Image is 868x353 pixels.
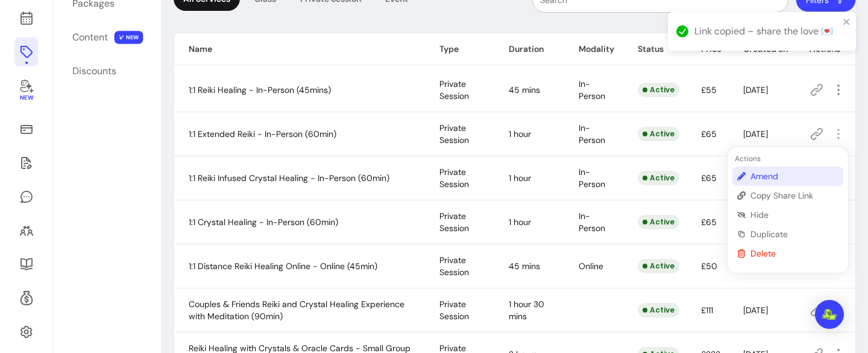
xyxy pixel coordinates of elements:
a: My Co-Founder [14,71,38,110]
span: 1 hour [509,173,531,183]
th: Type [425,33,494,65]
th: Duration [494,33,564,65]
span: 1 hour [509,129,531,139]
a: Calendar [14,4,38,33]
div: Discounts [72,64,116,78]
a: Offerings [14,37,38,66]
div: Active [638,127,679,141]
div: Active [638,215,679,229]
a: Settings [14,317,38,346]
span: [DATE] [743,129,768,139]
span: 1:1 Reiki Healing - In-Person (45mins) [189,84,331,95]
span: [DATE] [743,84,768,95]
span: In-Person [579,211,605,234]
span: In-Person [579,122,605,145]
span: Private Session [439,167,469,189]
span: In-Person [579,78,605,101]
div: Link copied – share the love 💌 [694,24,839,39]
span: Actions [732,154,761,164]
div: Active [638,303,679,317]
a: Content [65,23,148,52]
span: [DATE] [743,305,768,316]
span: New [19,94,33,102]
span: 45 mins [509,261,540,272]
span: 1:1 Distance Reiki Healing Online - Online (45min) [189,261,377,272]
th: Name [174,33,425,65]
div: Active [638,83,679,97]
span: Online [579,261,603,272]
span: Hide [750,209,838,221]
span: £50 [701,261,717,272]
span: £55 [701,84,717,95]
span: 45 mins [509,84,540,95]
span: £65 [701,173,717,183]
span: 1:1 Extended Reiki - In-Person (60min) [189,129,336,139]
span: 1 hour [509,217,531,227]
button: close [843,17,851,27]
a: Refer & Earn [14,284,38,313]
span: Delete [750,247,838,259]
a: My Messages [14,182,38,211]
span: £111 [701,305,713,316]
div: Content [72,30,108,45]
span: £65 [701,129,717,139]
span: Private Session [439,211,469,234]
span: 1:1 Reiki Infused Crystal Healing - In-Person (60min) [189,173,389,183]
span: 1:1 Crystal Healing - In-Person (60min) [189,217,338,227]
th: Modality [564,33,623,65]
a: Discounts [65,57,148,86]
span: Duplicate [750,228,838,240]
div: Active [638,259,679,273]
div: Open Intercom Messenger [815,300,844,329]
span: Private Session [439,255,469,278]
span: £65 [701,217,717,227]
span: Private Session [439,299,469,322]
span: Amend [750,170,838,182]
span: 1 hour 30 mins [509,299,544,322]
div: Active [638,171,679,185]
span: NEW [115,31,143,44]
span: In-Person [579,167,605,189]
span: Private Session [439,122,469,145]
span: Couples & Friends Reiki and Crystal Healing Experience with Meditation (90min) [189,299,404,322]
span: Copy Share Link [750,189,838,202]
a: Sales [14,115,38,144]
a: Resources [14,250,38,279]
a: Clients [14,216,38,245]
span: Private Session [439,78,469,101]
th: Status [623,33,687,65]
a: Waivers [14,148,38,177]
